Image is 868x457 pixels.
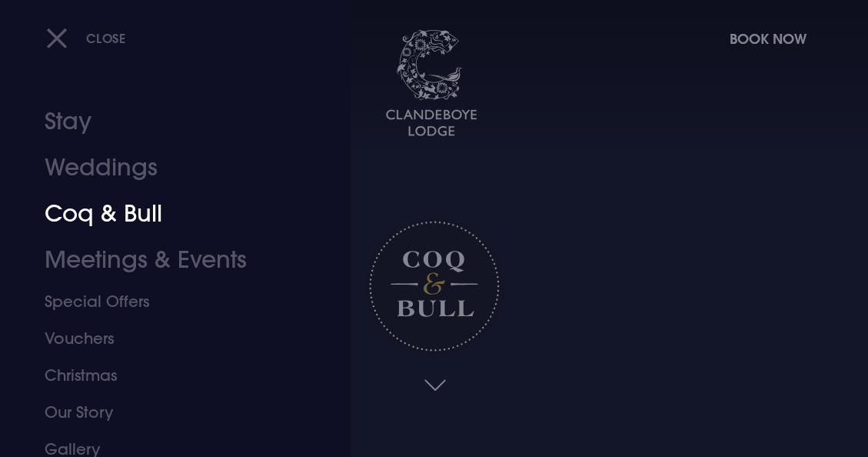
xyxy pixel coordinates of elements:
[45,98,285,145] a: Stay
[45,191,285,237] a: Coq & Bull
[45,237,285,283] a: Meetings & Events
[86,30,126,46] span: Close
[45,283,285,320] a: Special Offers
[46,22,126,54] button: Close
[45,394,285,431] a: Our Story
[45,320,285,357] a: Vouchers
[45,357,285,394] a: Christmas
[45,145,285,191] a: Weddings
